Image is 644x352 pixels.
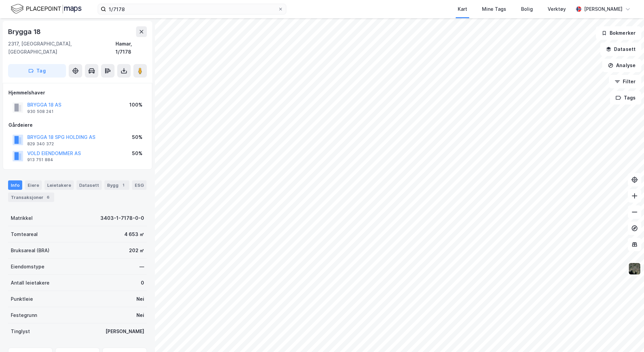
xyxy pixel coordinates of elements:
[8,121,147,129] div: Gårdeiere
[11,279,50,287] div: Antall leietakere
[139,263,144,271] div: —
[100,214,144,222] div: 3403-1-7178-0-0
[25,180,42,190] div: Eiere
[116,40,147,56] div: Hamar, 1/7178
[11,230,38,238] div: Tomteareal
[8,193,54,202] div: Transaksjoner
[129,101,142,109] div: 100%
[8,180,22,190] div: Info
[27,141,54,147] div: 829 340 372
[44,180,74,190] div: Leietakere
[596,26,641,40] button: Bokmerker
[136,295,144,303] div: Nei
[11,311,37,319] div: Festegrunn
[136,311,144,319] div: Nei
[8,64,66,78] button: Tag
[521,5,533,13] div: Bolig
[482,5,506,13] div: Mine Tags
[141,279,144,287] div: 0
[45,194,52,201] div: 6
[610,91,641,105] button: Tags
[106,4,278,14] input: Søk på adresse, matrikkel, gårdeiere, leietakere eller personer
[11,214,33,222] div: Matrikkel
[8,89,147,97] div: Hjemmelshaver
[76,180,102,190] div: Datasett
[27,157,53,163] div: 913 751 884
[628,262,641,275] img: 9k=
[120,182,127,188] div: 1
[8,26,42,37] div: Brygga 18
[11,263,44,271] div: Eiendomstype
[602,59,641,72] button: Analyse
[11,246,50,255] div: Bruksareal (BRA)
[610,320,644,352] iframe: Chat Widget
[129,246,144,255] div: 202 ㎡
[8,40,116,56] div: 2317, [GEOGRAPHIC_DATA], [GEOGRAPHIC_DATA]
[610,320,644,352] div: Kontrollprogram for chat
[104,180,129,190] div: Bygg
[11,3,82,15] img: logo.f888ab2527a4732fd821a326f86c7f29.svg
[105,327,144,335] div: [PERSON_NAME]
[124,230,144,238] div: 4 653 ㎡
[584,5,622,13] div: [PERSON_NAME]
[132,180,147,190] div: ESG
[458,5,467,13] div: Kart
[132,133,142,141] div: 50%
[27,109,54,114] div: 930 508 241
[600,42,641,56] button: Datasett
[548,5,566,13] div: Verktøy
[11,327,30,335] div: Tinglyst
[609,75,641,88] button: Filter
[11,295,33,303] div: Punktleie
[132,149,142,157] div: 50%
